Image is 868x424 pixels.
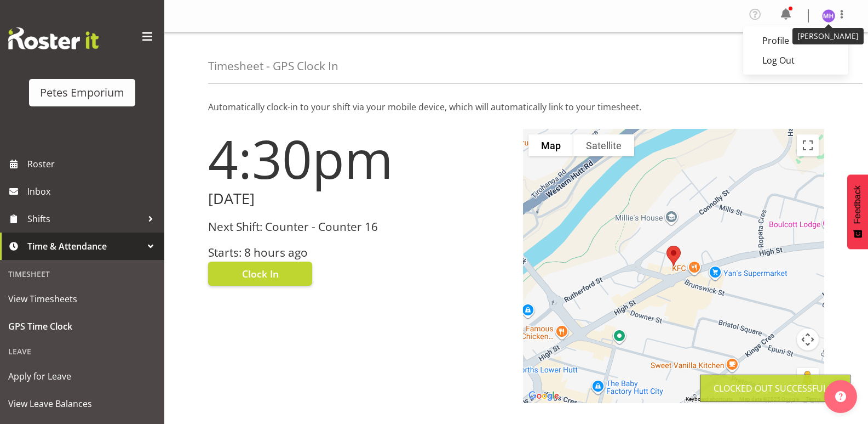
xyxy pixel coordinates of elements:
[853,185,863,224] span: Feedback
[743,50,848,70] a: Log Out
[27,211,142,227] span: Shifts
[242,267,279,281] span: Clock In
[822,9,835,22] img: mackenzie-halford4471.jpg
[208,100,824,114] p: Automatically clock-in to your shift via your mobile device, which will automatically link to you...
[8,318,156,335] span: GPS Time Clock
[528,134,573,156] button: Show street map
[40,84,124,101] div: Petes Emporium
[208,190,510,207] h2: [DATE]
[8,395,156,412] span: View Leave Balances
[3,340,162,363] div: Leave
[208,221,510,233] h3: Next Shift: Counter - Counter 16
[27,156,159,172] span: Roster
[208,246,510,259] h3: Starts: 8 hours ago
[8,291,156,307] span: View Timesheets
[3,285,162,313] a: View Timesheets
[3,263,162,285] div: Timesheet
[208,129,510,188] h1: 4:30pm
[8,368,156,385] span: Apply for Leave
[3,363,162,390] a: Apply for Leave
[208,60,338,72] h4: Timesheet - GPS Clock In
[797,329,819,350] button: Map camera controls
[526,389,562,403] a: Open this area in Google Maps (opens a new window)
[847,174,868,249] button: Feedback - Show survey
[208,262,312,286] button: Clock In
[573,134,634,156] button: Show satellite imagery
[743,31,848,50] a: Profile
[3,390,162,417] a: View Leave Balances
[797,368,819,390] button: Drag Pegman onto the map to open Street View
[835,391,846,402] img: help-xxl-2.png
[27,183,159,200] span: Inbox
[3,313,162,340] a: GPS Time Clock
[797,134,819,156] button: Toggle fullscreen view
[8,27,99,49] img: Rosterit website logo
[526,389,562,403] img: Google
[714,382,837,395] div: Clocked out Successfully
[27,238,142,255] span: Time & Attendance
[686,395,733,403] button: Keyboard shortcuts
